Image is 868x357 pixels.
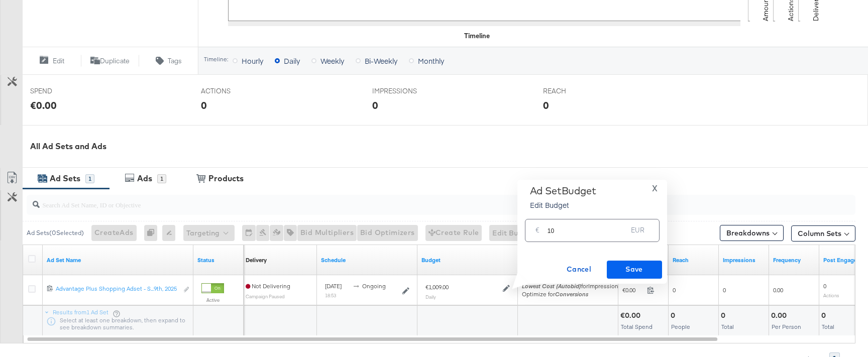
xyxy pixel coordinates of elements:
div: €0.00 [30,98,57,112]
span: 0.00 [773,286,783,294]
a: Shows the current state of your Ad Set. [197,256,240,264]
div: €0.00 [620,311,643,320]
div: Ad Sets [50,173,80,184]
div: Optimize for [522,290,621,298]
a: Shows the current budget of Ad Set. [421,256,514,264]
span: Weekly [320,56,344,66]
div: 0.00 [771,311,790,320]
div: 1 [85,174,94,183]
input: Search Ad Set Name, ID or Objective [40,191,780,210]
sub: 18:53 [325,292,336,298]
span: Cancel [556,263,603,276]
sub: Campaign Paused [246,293,285,299]
span: Tags [168,56,182,66]
div: 0 [144,225,162,241]
div: Ad Sets ( 0 Selected) [27,228,84,237]
div: € [531,223,544,242]
div: 0 [721,311,728,320]
span: Total [822,323,834,330]
div: 1 [157,174,166,183]
span: Hourly [242,56,263,66]
a: Advantage Plus Shopping Adset - S...9th, 2025 [56,285,178,295]
span: IMPRESSIONS [372,86,448,96]
sub: Daily [425,294,436,300]
button: Edit [22,55,81,67]
div: 0 [201,98,207,112]
div: Ads [137,173,152,184]
label: Active [201,297,224,303]
div: 0 [821,311,829,320]
span: Total Spend [621,323,653,330]
button: Breakdowns [720,225,784,241]
div: Ad Set Budget [530,185,596,197]
div: All Ad Sets and Ads [30,141,868,152]
div: Delivery [246,256,267,264]
span: ACTIONS [201,86,276,96]
button: Save [607,261,662,279]
span: Total [721,323,734,330]
div: Timeline: [203,56,229,63]
div: 0 [543,98,549,112]
input: Enter your budget [548,215,627,237]
a: Reflects the ability of your Ad Set to achieve delivery based on ad states, schedule and budget. [246,256,267,264]
div: Advantage Plus Shopping Adset - S...9th, 2025 [56,285,178,293]
em: Lowest Cost (Autobid) [522,282,581,290]
button: X [648,185,662,192]
span: for Impressions [522,282,621,290]
span: REACH [543,86,618,96]
span: SPEND [30,86,105,96]
span: Duplicate [100,56,130,66]
a: The number of people your ad was served to. [673,256,715,264]
a: The average number of times your ad was served to each person. [773,256,815,264]
span: Bi-Weekly [365,56,397,66]
span: Save [611,263,658,276]
span: Not Delivering [246,282,290,290]
span: People [671,323,690,330]
a: Shows when your Ad Set is scheduled to deliver. [321,256,413,264]
a: Your Ad Set name. [47,256,189,264]
div: 0 [671,311,678,320]
em: Conversions [555,290,588,298]
div: €1,009.00 [425,283,449,291]
button: Tags [139,55,198,67]
div: EUR [627,223,648,242]
sub: Actions [823,292,839,298]
span: 0 [723,286,726,294]
span: Monthly [418,56,444,66]
span: 0 [673,286,676,294]
span: 0 [823,282,826,290]
a: The number of times your ad was served. On mobile apps an ad is counted as served the first time ... [723,256,765,264]
button: Duplicate [81,55,140,67]
span: X [652,181,658,195]
button: Cancel [552,261,607,279]
button: Column Sets [791,225,855,242]
div: Products [208,173,244,184]
div: 0 [372,98,378,112]
span: ongoing [362,282,386,290]
span: [DATE] [325,282,342,290]
span: Edit [53,56,64,66]
span: €0.00 [622,286,643,294]
p: Edit Budget [530,200,596,210]
span: Per Person [772,323,801,330]
span: Daily [284,56,300,66]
